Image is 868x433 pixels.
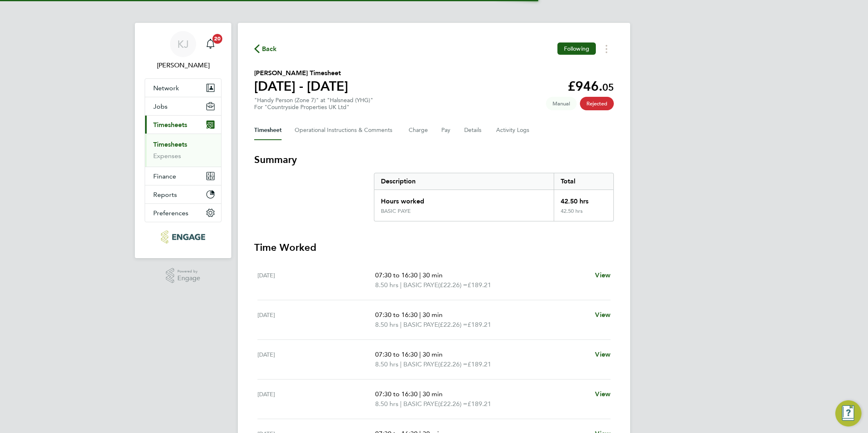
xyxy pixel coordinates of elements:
[375,350,418,358] span: 07:30 to 16:30
[145,167,221,185] button: Finance
[409,121,428,140] button: Charge
[419,350,421,358] span: |
[153,84,179,92] span: Network
[375,360,398,368] span: 8.50 hrs
[403,359,438,369] span: BASIC PAYE
[374,173,614,221] div: Summary
[403,399,438,409] span: BASIC PAYE
[554,208,613,221] div: 42.50 hrs
[153,152,181,160] a: Expenses
[423,311,443,319] span: 30 min
[400,321,402,328] span: |
[496,121,530,140] button: Activity Logs
[595,311,611,319] span: View
[441,121,451,140] button: Pay
[145,185,221,203] button: Reports
[419,311,421,319] span: |
[464,121,483,140] button: Details
[400,281,402,289] span: |
[375,400,398,408] span: 8.50 hrs
[595,271,611,279] span: View
[254,121,282,140] button: Timesheet
[599,42,614,55] button: Timesheets Menu
[374,190,554,208] div: Hours worked
[161,230,205,243] img: northbuildrecruit-logo-retina.png
[254,153,614,166] h3: Summary
[423,390,443,398] span: 30 min
[375,281,398,289] span: 8.50 hrs
[135,23,231,258] nav: Main navigation
[438,281,468,289] span: (£22.26) =
[295,121,396,140] button: Operational Instructions & Comments
[153,209,188,217] span: Preferences
[554,190,613,208] div: 42.50 hrs
[254,241,614,254] h3: Time Worked
[419,390,421,398] span: |
[153,103,168,110] span: Jobs
[468,321,491,328] span: £189.21
[595,389,611,399] a: View
[257,350,375,369] div: [DATE]
[568,78,614,94] app-decimal: £946.
[400,400,402,408] span: |
[254,68,348,78] h2: [PERSON_NAME] Timesheet
[145,31,221,70] a: KJ[PERSON_NAME]
[468,400,491,408] span: £189.21
[153,172,176,180] span: Finance
[202,31,219,57] a: 20
[145,116,221,134] button: Timesheets
[375,321,398,328] span: 8.50 hrs
[423,271,443,279] span: 30 min
[381,208,411,214] div: BASIC PAYE
[595,350,611,359] a: View
[257,389,375,409] div: [DATE]
[423,350,443,358] span: 30 min
[554,173,613,190] div: Total
[375,271,418,279] span: 07:30 to 16:30
[438,360,468,368] span: (£22.26) =
[153,121,187,129] span: Timesheets
[419,271,421,279] span: |
[145,204,221,222] button: Preferences
[546,97,577,110] span: This timesheet was manually created.
[145,79,221,97] button: Network
[153,191,177,199] span: Reports
[166,268,201,283] a: Powered byEngage
[595,390,611,398] span: View
[257,310,375,330] div: [DATE]
[145,60,221,70] span: Kirsty Jones
[177,268,200,275] span: Powered by
[374,173,554,190] div: Description
[254,104,373,111] div: For "Countryside Properties UK Ltd"
[177,39,189,49] span: KJ
[595,310,611,320] a: View
[145,97,221,115] button: Jobs
[602,81,614,93] span: 05
[835,400,861,426] button: Engage Resource Center
[254,97,373,111] div: "Handy Person (Zone 7)" at "Halsnead (YHG)"
[145,134,221,167] div: Timesheets
[375,390,418,398] span: 07:30 to 16:30
[468,360,491,368] span: £189.21
[375,311,418,319] span: 07:30 to 16:30
[564,45,589,52] span: Following
[254,44,277,54] button: Back
[153,141,187,148] a: Timesheets
[213,34,222,44] span: 20
[557,42,596,55] button: Following
[145,230,221,243] a: Go to home page
[254,78,348,94] h1: [DATE] - [DATE]
[262,44,277,54] span: Back
[438,321,468,328] span: (£22.26) =
[403,280,438,290] span: BASIC PAYE
[403,320,438,330] span: BASIC PAYE
[595,270,611,280] a: View
[468,281,491,289] span: £189.21
[177,275,200,282] span: Engage
[438,400,468,408] span: (£22.26) =
[580,97,614,110] span: This timesheet has been rejected.
[595,350,611,358] span: View
[257,270,375,290] div: [DATE]
[400,360,402,368] span: |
